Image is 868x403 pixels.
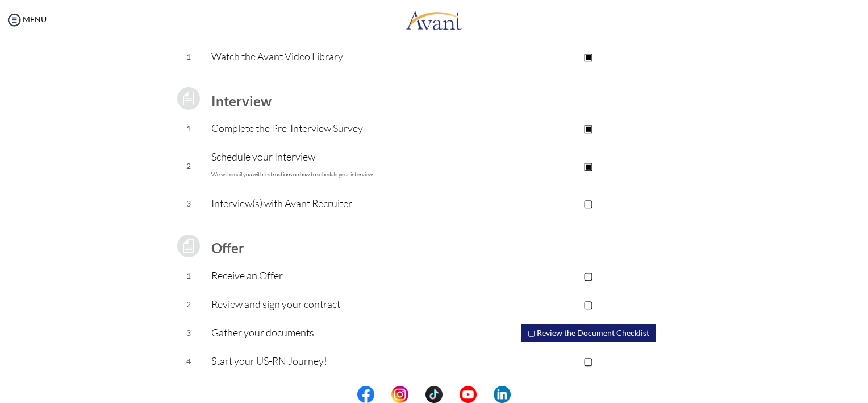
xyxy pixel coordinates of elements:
td: 2 [166,143,212,190]
p: ▣ [474,120,702,136]
td: 2 [166,290,212,319]
p: ▢ [474,195,702,211]
img: tt.png [425,386,443,403]
td: 3 [166,190,212,218]
p: Review and sign your contract [211,296,474,312]
p: Receive an Offer [211,268,474,283]
img: blank.png [477,386,494,403]
p: Gather your documents [211,324,474,340]
font: We will email you with instructions on how to schedule your interview. [211,171,374,178]
img: icon-test-grey.png [174,232,203,260]
p: Start your US-RN Journey! [211,353,474,369]
img: blank.png [374,386,391,403]
td: 3 [166,319,212,347]
b: Interview [211,93,272,109]
td: 1 [166,114,212,143]
td: 4 [166,347,212,376]
img: yt.png [460,386,477,403]
td: 1 [166,43,212,71]
button: ▢ Review the Document Checklist [521,324,656,342]
img: blank.png [443,386,460,403]
img: logo.png [406,3,462,37]
img: fb.png [357,386,374,403]
p: ▢ [474,296,702,312]
p: Complete the Pre-Interview Survey [211,120,474,136]
p: Interview(s) with Avant Recruiter [211,195,474,211]
p: Watch the Avant Video Library [211,48,474,64]
td: 1 [166,262,212,290]
b: Offer [211,240,244,256]
p: ▣ [474,48,702,64]
img: icon-menu.png [6,11,23,28]
img: blank.png [408,386,425,403]
p: ▢ [474,353,702,369]
p: ▢ [474,268,702,283]
a: MENU [6,14,47,24]
img: in.png [391,386,408,403]
img: icon-test-grey.png [174,84,203,113]
img: li.png [494,386,511,403]
p: ▣ [474,158,702,174]
p: Schedule your Interview [211,149,474,183]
